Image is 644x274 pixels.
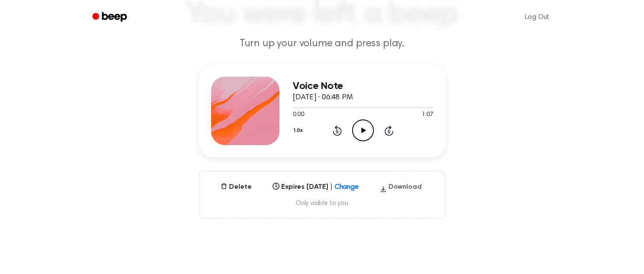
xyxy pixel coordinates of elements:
[293,123,306,138] button: 1.0x
[86,9,135,26] a: Beep
[210,199,434,208] span: Only visible to you
[293,80,433,92] h3: Voice Note
[293,94,353,101] span: [DATE] · 06:48 PM
[517,7,558,27] a: Log Out
[293,110,304,119] span: 0:00
[376,182,425,196] button: Download
[158,37,486,51] p: Turn up your volume and press play.
[217,182,255,192] button: Delete
[422,110,433,119] span: 1:07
